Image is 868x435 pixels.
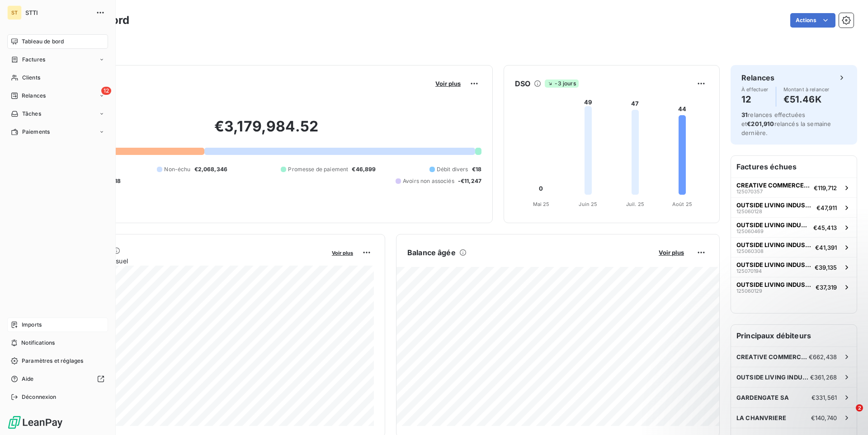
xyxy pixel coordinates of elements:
h6: Balance âgée [407,247,456,258]
span: Promesse de paiement [288,165,348,173]
h6: Relances [741,72,774,83]
span: CREATIVE COMMERCE PARTNERS [736,182,810,189]
iframe: Intercom notifications message [687,347,868,411]
span: Clients [22,74,40,82]
span: Voir plus [435,80,461,87]
h4: 12 [741,92,769,107]
h6: Principaux débiteurs [731,325,857,346]
span: OUTSIDE LIVING INDUSTRIES FRAN [736,281,812,288]
span: STTI [25,9,90,16]
button: OUTSIDE LIVING INDUSTRIES FRAN125060308€41,391 [731,237,857,257]
img: Logo LeanPay [7,415,63,430]
a: Factures [7,52,108,67]
span: €45,413 [813,224,837,231]
a: Tâches [7,107,108,121]
tspan: Juin 25 [579,201,597,207]
span: Voir plus [332,250,353,256]
span: Aide [22,375,34,383]
span: Imports [22,321,42,329]
span: Factures [22,56,45,64]
a: Paramètres et réglages [7,354,108,368]
button: Voir plus [433,80,463,88]
span: 125070194 [736,268,762,274]
h4: €51.46K [783,92,830,107]
span: €46,899 [352,165,376,173]
tspan: Mai 25 [533,201,550,207]
span: OUTSIDE LIVING INDUSTRIES FRAN [736,241,811,248]
a: Paiements [7,125,108,139]
span: €39,135 [815,264,837,271]
button: OUTSIDE LIVING INDUSTRIES FRAN125070194€39,135 [731,257,857,277]
a: Tableau de bord [7,34,108,49]
a: Aide [7,372,108,386]
span: €201,910 [747,120,774,127]
span: Tableau de bord [22,37,64,46]
span: Tâches [22,110,41,118]
span: Avoirs non associés [403,177,454,185]
span: 125060128 [736,209,762,214]
span: 125060308 [736,248,764,254]
span: €41,391 [815,244,837,251]
span: Chiffre d'affaires mensuel [51,256,325,266]
div: ST [7,5,22,20]
button: OUTSIDE LIVING INDUSTRIES FRAN125060129€37,319 [731,277,857,297]
span: 125060129 [736,288,762,294]
span: Voir plus [659,249,684,256]
span: €47,911 [816,204,837,211]
span: Paiements [22,128,50,136]
span: Débit divers [437,165,468,173]
span: €140,740 [811,414,837,421]
tspan: Août 25 [672,201,692,207]
span: Montant à relancer [783,87,830,92]
span: Non-échu [164,165,190,173]
button: Voir plus [329,248,356,257]
tspan: Juil. 25 [626,201,644,207]
a: 12Relances [7,89,108,103]
button: OUTSIDE LIVING INDUSTRIES FRAN125060128€47,911 [731,197,857,217]
span: À effectuer [741,87,769,92]
button: Actions [790,13,835,28]
iframe: Intercom live chat [837,404,859,426]
span: relances effectuées et relancés la semaine dernière. [741,111,831,136]
span: 125070357 [736,189,763,194]
h6: DSO [515,78,530,89]
span: €18 [472,165,481,173]
span: €2,068,346 [194,165,228,173]
button: CREATIVE COMMERCE PARTNERS125070357€119,712 [731,178,857,197]
h2: €3,179,984.52 [51,117,481,145]
span: OUTSIDE LIVING INDUSTRIES FRAN [736,201,813,209]
a: Imports [7,318,108,332]
span: 12 [101,87,111,95]
button: OUTSIDE LIVING INDUSTRIES FRAN125060469€45,413 [731,217,857,237]
span: €37,319 [816,284,837,291]
span: 2 [856,404,863,412]
h6: Factures échues [731,156,857,178]
span: Notifications [21,339,55,347]
span: Paramètres et réglages [22,357,83,365]
span: 31 [741,111,748,118]
span: €119,712 [814,184,837,192]
span: Déconnexion [22,393,57,401]
span: LA CHANVRIERE [736,414,786,421]
span: OUTSIDE LIVING INDUSTRIES FRAN [736,261,811,268]
button: Voir plus [656,248,687,257]
a: Clients [7,70,108,85]
span: Relances [22,92,46,100]
span: OUTSIDE LIVING INDUSTRIES FRAN [736,221,810,229]
span: -€11,247 [458,177,481,185]
span: -3 jours [545,80,578,88]
span: 125060469 [736,229,764,234]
